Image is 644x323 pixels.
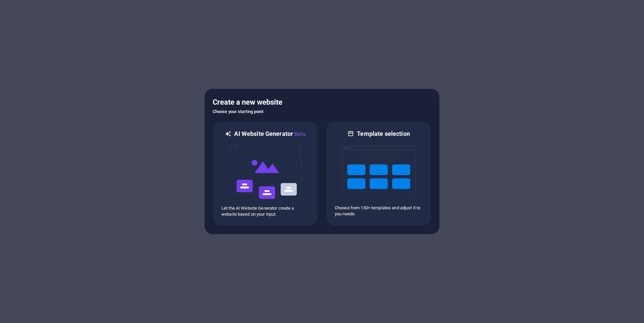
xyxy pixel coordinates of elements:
[213,97,431,108] h5: Create a new website
[234,130,306,138] h6: AI Website Generator
[293,131,306,137] span: Beta
[213,121,318,226] div: AI Website GeneratorBetaaiLet the AI Website Generator create a website based on your input.
[221,205,309,217] p: Let the AI Website Generator create a website based on your input.
[326,121,431,226] div: Template selectionChoose from 150+ templates and adjust it to you needs.
[228,138,302,205] img: ai
[335,205,423,217] p: Choose from 150+ templates and adjust it to you needs.
[213,108,431,116] h6: Choose your starting point
[357,130,410,138] h6: Template selection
